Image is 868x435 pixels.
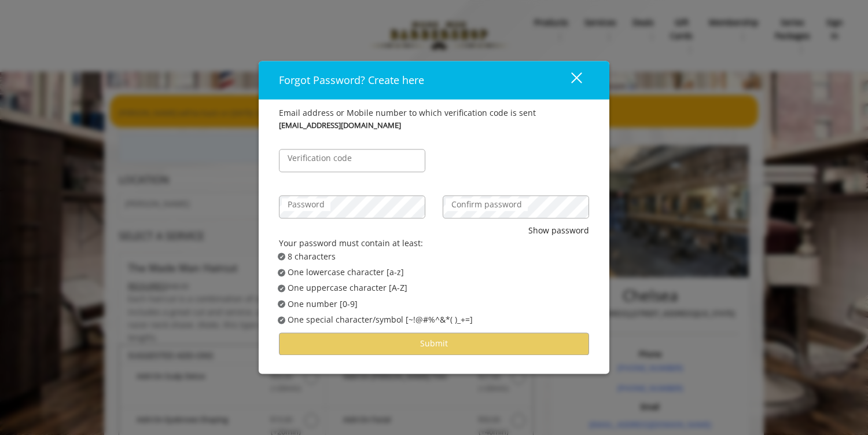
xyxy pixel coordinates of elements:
input: Verification code [279,149,425,172]
span: One number [0-9] [288,298,358,310]
div: close dialog [558,71,581,89]
input: Password [279,195,425,218]
label: Verification code [282,152,358,165]
span: ✔ [279,252,284,261]
span: 8 characters [288,250,336,263]
span: ✔ [279,316,284,325]
div: Email address or Mobile number to which verification code is sent [279,107,589,119]
span: ✔ [279,284,284,293]
span: ✔ [279,299,284,309]
button: Submit [279,332,589,355]
button: close dialog [550,68,589,92]
label: Confirm password [446,198,528,211]
span: One special character/symbol [~!@#%^&*( )_+=] [288,314,473,327]
span: ✔ [279,268,284,277]
span: One uppercase character [A-Z] [288,282,407,295]
button: Show password [528,224,589,237]
div: Your password must contain at least: [279,237,589,250]
b: [EMAIL_ADDRESS][DOMAIN_NAME] [279,119,401,131]
span: Forgot Password? Create here [279,73,424,87]
span: One lowercase character [a-z] [288,266,404,279]
input: Confirm password [443,195,589,218]
label: Password [282,198,330,211]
